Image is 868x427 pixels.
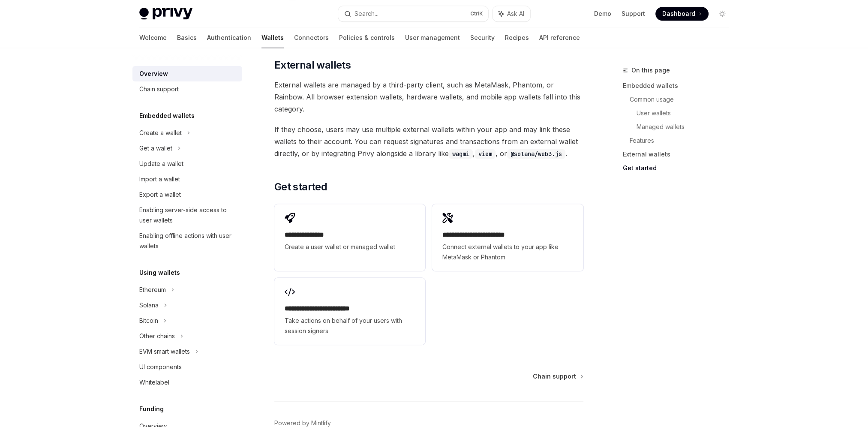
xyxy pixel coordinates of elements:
a: Demo [594,9,611,18]
a: Support [622,9,645,18]
a: Embedded wallets [623,79,736,93]
img: light logo [139,8,192,20]
a: Dashboard [655,7,709,21]
code: @solana/web3.js [507,149,565,159]
div: Enabling server-side access to user wallets [139,205,237,226]
a: Enabling server-side access to user wallets [132,202,242,228]
button: Search...CtrlK [338,6,488,21]
a: Export a wallet [132,187,242,202]
div: Search... [354,9,378,19]
div: Bitcoin [139,316,158,326]
a: Features [630,134,736,147]
a: Common usage [630,93,736,106]
a: Update a wallet [132,156,242,171]
a: External wallets [623,147,736,161]
span: Dashboard [662,9,695,18]
code: wagmi [449,149,473,159]
button: Toggle dark mode [715,7,729,21]
div: UI components [139,362,182,372]
a: Authentication [207,27,251,48]
a: API reference [539,27,580,48]
div: Get a wallet [139,143,172,153]
span: On this page [631,65,670,75]
div: Import a wallet [139,174,180,184]
span: Ask AI [507,9,524,18]
div: Ethereum [139,285,166,295]
div: Whitelabel [139,377,169,388]
span: Create a user wallet or managed wallet [285,242,415,252]
a: Enabling offline actions with user wallets [132,228,242,254]
span: Ctrl K [470,10,483,17]
span: Take actions on behalf of your users with session signers [285,316,415,336]
div: Chain support [139,84,179,94]
a: Connectors [294,27,329,48]
div: Create a wallet [139,128,182,138]
a: Import a wallet [132,171,242,187]
div: Solana [139,300,159,310]
code: viem [475,149,496,159]
div: Update a wallet [139,159,183,169]
div: Enabling offline actions with user wallets [139,231,237,251]
span: Get started [274,180,327,194]
span: External wallets [274,58,351,72]
a: Basics [177,27,197,48]
span: Connect external wallets to your app like MetaMask or Phantom [442,242,573,262]
h5: Using wallets [139,268,180,278]
a: Welcome [139,27,167,48]
a: UI components [132,359,242,375]
a: Wallets [261,27,284,48]
div: Other chains [139,331,175,341]
a: User management [405,27,460,48]
a: Security [470,27,495,48]
a: Whitelabel [132,375,242,390]
a: Get started [623,161,736,175]
h5: Embedded wallets [139,111,195,121]
a: Policies & controls [339,27,395,48]
div: EVM smart wallets [139,346,190,357]
div: Overview [139,69,168,79]
a: Chain support [533,372,583,381]
span: If they choose, users may use multiple external wallets within your app and may link these wallet... [274,123,583,159]
span: External wallets are managed by a third-party client, such as MetaMask, Phantom, or Rainbow. All ... [274,79,583,115]
button: Ask AI [493,6,530,21]
h5: Funding [139,404,164,414]
span: Chain support [533,372,576,381]
a: Overview [132,66,242,81]
div: Export a wallet [139,189,181,200]
a: User wallets [637,106,736,120]
a: Managed wallets [637,120,736,134]
a: Recipes [505,27,529,48]
a: Chain support [132,81,242,97]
